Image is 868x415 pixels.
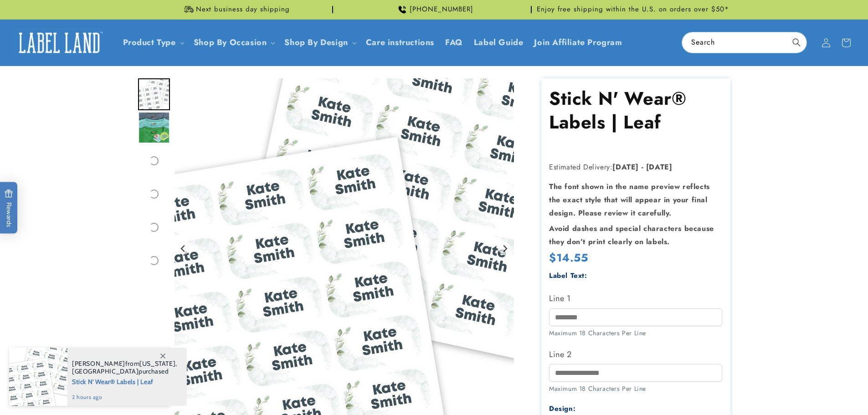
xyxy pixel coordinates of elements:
div: Go to slide 5 [138,211,170,243]
div: Maximum 18 Characters Per Line [549,328,722,338]
span: [PERSON_NAME] [72,359,125,368]
button: Go to last slide [177,242,190,255]
span: Next business day shipping [196,5,290,14]
a: Care instructions [360,32,440,53]
img: Color Stick N' Wear® Labels - Label Land [138,112,170,143]
strong: Avoid dashes and special characters because they don’t print clearly on labels. [549,223,714,247]
span: Care instructions [366,37,434,48]
span: FAQ [445,37,463,48]
button: Next slide [498,242,511,255]
span: Label Guide [474,37,524,48]
a: Label Guide [468,32,529,53]
span: Enjoy free shipping within the U.S. on orders over $50* [537,5,729,14]
strong: The font shown in the name preview reflects the exact style that will appear in your final design... [549,181,710,218]
summary: Shop By Design [279,32,360,53]
span: [PHONE_NUMBER] [410,5,473,14]
span: [US_STATE] [139,359,175,368]
span: $14.55 [549,251,588,265]
a: Shop By Design [284,36,348,48]
span: from , purchased [72,360,177,375]
span: Rewards [5,189,13,227]
div: Maximum 18 Characters Per Line [549,384,722,394]
strong: [DATE] [612,162,639,172]
div: Go to slide 4 [138,178,170,210]
h1: Stick N' Wear® Labels | Leaf [549,87,722,134]
span: Shop By Occasion [194,37,267,48]
p: Estimated Delivery: [549,161,722,174]
label: Design: [549,404,575,414]
a: Label Land [10,25,108,60]
a: FAQ [440,32,468,53]
div: Go to slide 6 [138,245,170,277]
button: Search [786,32,806,52]
div: Go to slide 2 [138,112,170,143]
a: Product Type [123,36,176,48]
span: [GEOGRAPHIC_DATA] [72,367,139,375]
strong: [DATE] [646,162,673,172]
label: Line 2 [549,347,722,362]
span: Join Affiliate Program [534,37,622,48]
img: Label Land [14,29,105,57]
img: Stick N' Wear® Labels | Leaf - Label Land [138,78,170,110]
label: Line 1 [549,291,722,306]
div: Go to slide 3 [138,145,170,177]
label: Label Text: [549,271,587,281]
div: Go to slide 1 [138,78,170,110]
summary: Product Type [118,32,188,53]
strong: - [642,162,644,172]
a: Join Affiliate Program [529,32,627,53]
summary: Shop By Occasion [188,32,279,53]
